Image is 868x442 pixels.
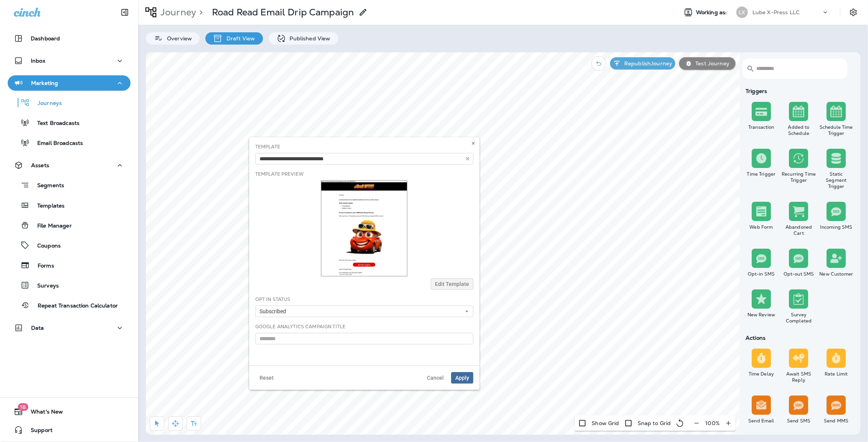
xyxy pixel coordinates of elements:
button: Text Broadcasts [8,115,131,131]
div: New Review [744,312,779,318]
p: Dashboard [31,35,60,42]
div: Opt-out SMS [782,271,816,277]
p: Data [31,325,44,331]
p: 100 % [705,420,720,426]
div: Rate Limit [819,371,853,377]
span: Reset [260,375,274,381]
p: Road Read Email Drip Campaign [212,7,354,18]
button: Assets [8,158,131,173]
label: Template Preview [255,171,304,177]
label: Template [255,144,280,150]
button: Subscribed [255,306,473,317]
span: Apply [455,375,469,381]
span: Cancel [427,375,444,381]
button: 18What's New [8,404,131,419]
p: Show Grid [592,420,619,426]
button: Email Broadcasts [8,135,131,151]
div: Time Delay [744,371,779,377]
button: Segments [8,177,131,193]
p: Text Broadcasts [30,120,79,127]
div: Time Trigger [744,171,779,177]
div: Send MMS [819,418,853,424]
button: Cancel [423,372,448,384]
p: Published View [286,35,331,42]
span: What's New [23,409,63,418]
div: New Customer [819,271,853,277]
div: Send Email [744,418,779,424]
button: Dashboard [8,31,131,46]
button: Test Journey [679,57,736,70]
p: Republish Journey [621,60,672,66]
p: Inbox [31,58,45,64]
button: Templates [8,197,131,213]
div: Opt-in SMS [744,271,779,277]
p: Surveys [30,282,59,290]
label: Google Analytics Campaign Title [255,324,346,330]
span: Edit Template [435,281,469,287]
p: Repeat Transaction Calculator [30,302,118,310]
button: Repeat Transaction Calculator [8,297,131,313]
p: Templates [30,203,64,210]
div: Web Form [744,224,779,230]
div: Actions [742,335,855,341]
div: Triggers [742,88,855,94]
div: Abandoned Cart [782,224,816,236]
div: Static Segment Trigger [819,171,853,189]
p: Marketing [31,80,58,86]
p: > [196,7,203,18]
p: Journey [157,7,196,18]
button: Collapse Sidebar [114,5,136,20]
div: LX [736,7,748,18]
p: Journeys [30,100,62,107]
div: Transaction [744,124,779,130]
div: Added to Schedule [782,124,816,136]
div: Recurring Time Trigger [782,171,816,183]
p: Lube X-Press LLC [752,9,800,15]
button: Journeys [8,95,131,111]
button: RepublishJourney [610,57,675,70]
button: Support [8,422,131,438]
div: Incoming SMS [819,224,853,230]
span: Support [23,427,53,436]
button: Surveys [8,277,131,293]
div: Send SMS [782,418,816,424]
div: Survey Completed [782,312,816,324]
label: Opt In Status [255,296,291,302]
p: Overview [163,35,192,42]
button: Inbox [8,53,131,68]
p: Coupons [30,243,61,250]
p: Forms [30,263,54,270]
button: Coupons [8,237,131,253]
p: Assets [31,162,49,168]
button: Settings [847,5,860,19]
span: Subscribed [260,308,289,315]
p: File Manager [30,223,72,230]
span: 18 [18,403,28,411]
p: Email Broadcasts [30,140,83,147]
button: Marketing [8,75,131,91]
div: Await SMS Reply [782,371,816,383]
button: Data [8,320,131,336]
button: File Manager [8,217,131,233]
button: Forms [8,257,131,273]
button: Reset [255,372,278,384]
p: Test Journey [692,60,729,66]
div: Schedule Time Trigger [819,124,853,136]
p: Segments [30,182,64,190]
p: Snap to Grid [638,420,671,426]
button: Apply [451,372,473,384]
img: thumbnail for template [321,180,407,276]
button: Edit Template [431,278,473,290]
p: Draft View [223,35,255,42]
span: Working as: [696,9,729,16]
